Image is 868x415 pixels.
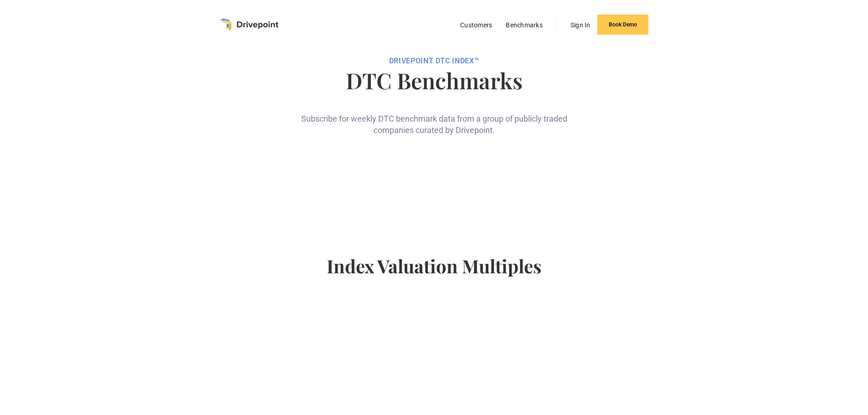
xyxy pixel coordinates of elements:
[312,150,556,219] iframe: Form 0
[456,19,497,31] a: Customers
[185,56,683,66] div: DRIVEPOiNT DTC Index™
[597,15,648,35] a: Book Demo
[185,255,683,292] h4: Index Valuation Multiples
[501,19,547,31] a: Benchmarks
[298,98,571,136] div: Subscribe for weekly DTC benchmark data from a group of publicly traded companies curated by Driv...
[185,69,683,91] h1: DTC Benchmarks
[220,18,278,31] a: home
[566,19,595,31] a: Sign In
